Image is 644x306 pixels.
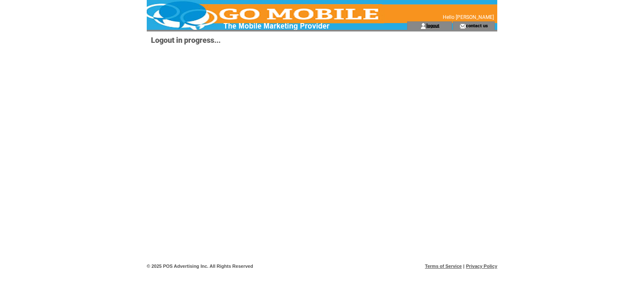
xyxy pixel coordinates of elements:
span: | [463,264,465,269]
a: Terms of Service [425,264,462,269]
span: Logout in progress... [151,36,221,44]
a: contact us [466,23,488,28]
span: © 2025 POS Advertising Inc. All Rights Reserved [147,264,253,269]
img: account_icon.gif [420,23,426,29]
a: Privacy Policy [466,264,497,269]
img: contact_us_icon.gif [460,23,466,29]
span: Hello [PERSON_NAME] [443,14,494,20]
a: logout [426,23,439,28]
